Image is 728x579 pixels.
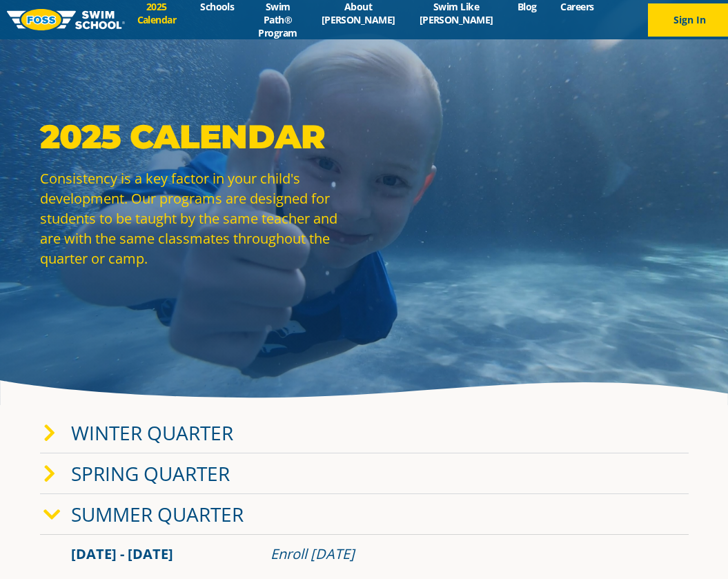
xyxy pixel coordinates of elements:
[71,460,230,487] a: Spring Quarter
[270,544,657,564] div: Enroll [DATE]
[71,544,173,563] span: [DATE] - [DATE]
[40,117,325,157] strong: 2025 Calendar
[7,9,125,30] img: FOSS Swim School Logo
[40,168,357,268] p: Consistency is a key factor in your child's development. Our programs are designed for students t...
[71,501,244,527] a: Summer Quarter
[71,420,233,446] a: Winter Quarter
